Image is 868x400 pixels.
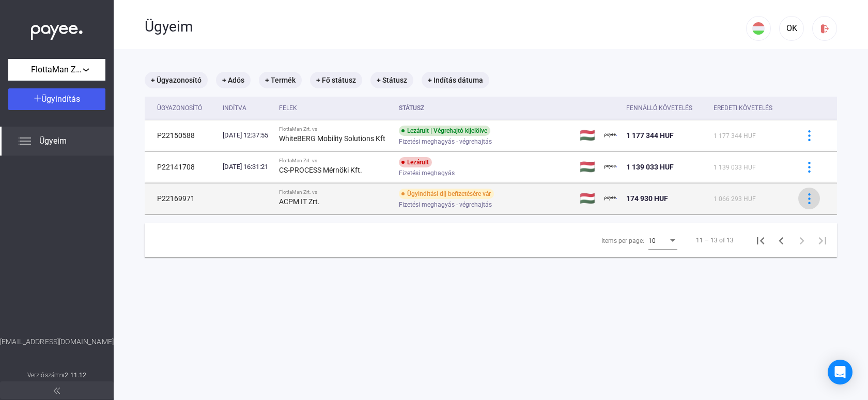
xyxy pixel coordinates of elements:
[145,120,219,151] td: P22150588
[828,360,853,384] div: Open Intercom Messenger
[714,132,756,140] span: 1 177 344 HUF
[576,151,600,182] td: 🇭🇺
[157,102,202,114] div: Ügyazonosító
[605,129,617,142] img: payee-logo
[157,102,214,114] div: Ügyazonosító
[279,197,320,206] strong: ACPM IT Zrt.
[626,102,705,114] div: Fennálló követelés
[310,72,362,88] mat-chip: + Fő státusz
[61,372,86,379] strong: v2.11.12
[399,135,492,148] span: Fizetési meghagyás - végrehajtás
[605,192,617,205] img: payee-logo
[39,135,67,147] span: Ügyeim
[804,130,815,141] img: more-blue
[145,72,208,88] mat-chip: + Ügyazonosító
[399,157,432,167] div: Lezárult
[812,16,837,41] button: logout-red
[395,97,576,120] th: Státusz
[752,22,765,35] img: HU
[279,102,391,114] div: Felek
[798,188,820,209] button: more-blue
[399,189,494,199] div: Ügyindítási díj befizetésére vár
[648,234,677,247] mat-select: Items per page:
[8,88,105,110] button: Ügyindítás
[626,194,668,203] span: 174 930 HUF
[779,16,804,41] button: OK
[54,388,60,394] img: arrow-double-left-grey.svg
[279,166,362,174] strong: CS-PROCESS Mérnöki Kft.
[771,230,792,251] button: Previous page
[576,120,600,151] td: 🇭🇺
[601,235,644,247] div: Items per page:
[798,125,820,146] button: more-blue
[798,156,820,178] button: more-blue
[792,230,812,251] button: Next page
[819,23,830,34] img: logout-red
[279,189,391,195] div: FlottaMan Zrt. vs
[145,183,219,214] td: P22169971
[31,19,83,40] img: white-payee-white-dot.svg
[576,183,600,214] td: 🇭🇺
[714,102,772,114] div: Eredeti követelés
[626,131,674,140] span: 1 177 344 HUF
[399,198,492,211] span: Fizetési meghagyás - végrehajtás
[31,64,83,76] span: FlottaMan Zrt.
[145,18,746,36] div: Ügyeim
[812,230,833,251] button: Last page
[370,72,413,88] mat-chip: + Státusz
[746,16,771,41] button: HU
[714,195,756,203] span: 1 066 293 HUF
[223,102,246,114] div: Indítva
[223,102,271,114] div: Indítva
[34,95,41,102] img: plus-white.svg
[422,72,489,88] mat-chip: + Indítás dátuma
[223,130,271,141] div: [DATE] 12:37:55
[259,72,302,88] mat-chip: + Termék
[626,102,692,114] div: Fennálló követelés
[399,126,490,136] div: Lezárult | Végrehajtó kijelölve
[145,151,219,182] td: P22141708
[279,126,391,132] div: FlottaMan Zrt. vs
[223,162,271,172] div: [DATE] 16:31:21
[804,162,815,173] img: more-blue
[279,134,385,143] strong: WhiteBERG Mobility Solutions Kft
[714,102,785,114] div: Eredeti követelés
[216,72,251,88] mat-chip: + Adós
[19,135,31,147] img: list.svg
[605,161,617,173] img: payee-logo
[41,94,80,104] span: Ügyindítás
[399,167,455,179] span: Fizetési meghagyás
[626,163,674,171] span: 1 139 033 HUF
[714,164,756,171] span: 1 139 033 HUF
[279,158,391,164] div: FlottaMan Zrt. vs
[8,59,105,81] button: FlottaMan Zrt.
[279,102,297,114] div: Felek
[696,234,734,247] div: 11 – 13 of 13
[783,22,800,35] div: OK
[804,193,815,204] img: more-blue
[648,237,656,244] span: 10
[750,230,771,251] button: First page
